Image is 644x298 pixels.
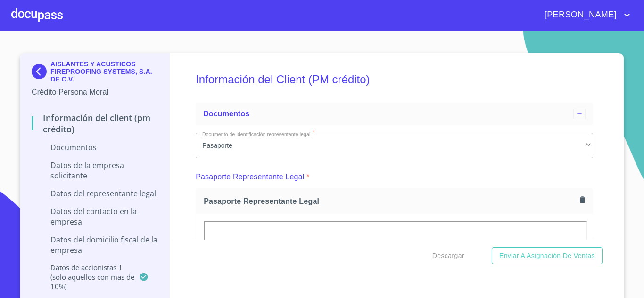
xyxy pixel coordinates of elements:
button: account of current user [537,8,633,23]
p: Datos del domicilio fiscal de la empresa [32,234,158,255]
h5: Información del Client (PM crédito) [196,60,593,99]
p: Crédito Persona Moral [32,87,158,98]
span: Enviar a Asignación de Ventas [499,250,595,262]
p: Datos de accionistas 1 (solo aquellos con mas de 10%) [32,263,139,291]
p: Información del Client (PM crédito) [32,112,158,135]
button: Enviar a Asignación de Ventas [492,247,603,265]
p: Pasaporte Representante Legal [196,171,304,183]
p: Documentos [32,142,158,153]
span: Documentos [203,110,249,118]
p: AISLANTES Y ACUSTICOS FIREPROOFING SYSTEMS, S.A. DE C.V. [50,60,158,83]
p: Datos del representante legal [32,188,158,199]
div: Pasaporte [196,133,593,158]
div: AISLANTES Y ACUSTICOS FIREPROOFING SYSTEMS, S.A. DE C.V. [32,60,158,87]
button: Descargar [429,247,468,265]
span: Descargar [432,250,464,262]
p: Datos del contacto en la empresa [32,206,158,227]
span: Pasaporte Representante Legal [204,196,576,206]
span: [PERSON_NAME] [537,8,621,23]
div: Documentos [196,103,593,125]
img: Docupass spot blue [32,64,50,79]
p: Datos de la empresa solicitante [32,160,158,181]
